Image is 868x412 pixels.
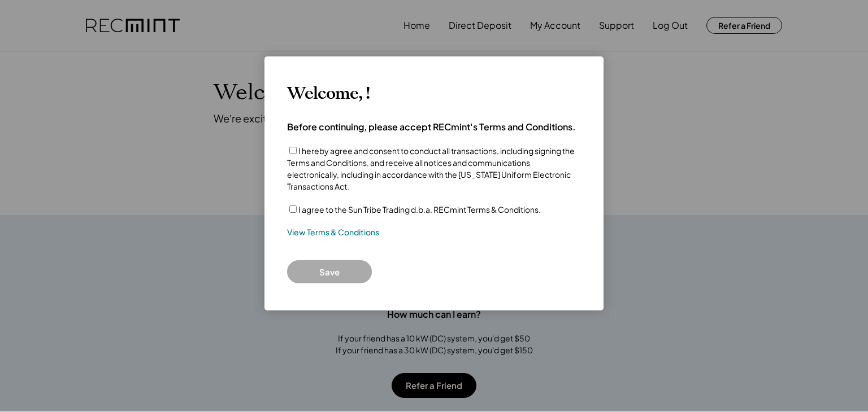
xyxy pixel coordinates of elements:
h4: Before continuing, please accept RECmint's Terms and Conditions. [287,121,576,133]
label: I hereby agree and consent to conduct all transactions, including signing the Terms and Condition... [287,146,575,191]
h3: Welcome, ! [287,84,370,104]
button: Save [287,260,372,283]
label: I agree to the Sun Tribe Trading d.b.a. RECmint Terms & Conditions. [298,204,541,214]
a: View Terms & Conditions [287,227,379,238]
